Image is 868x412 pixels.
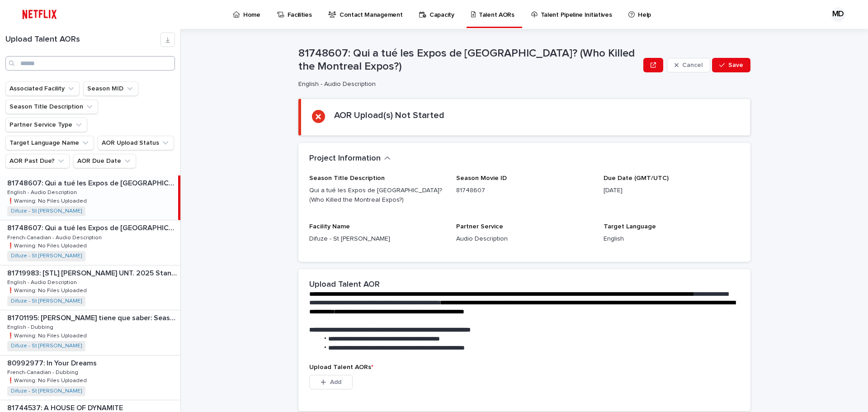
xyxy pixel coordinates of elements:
[7,222,179,232] p: 81748607: Qui a tué les Expos de Montréal? (Who Killed the Montreal Expos?)
[7,196,89,204] p: ❗️Warning: No Files Uploaded
[309,280,380,290] h2: Upload Talent AOR
[7,376,89,384] p: ❗️Warning: No Files Uploaded
[7,312,179,322] p: 81701195: [PERSON_NAME] tiene que saber: Season 1
[7,368,80,376] p: French-Canadian - Dubbing
[604,175,669,181] span: Due Date (GMT/UTC)
[5,136,94,150] button: Target Language Name
[7,278,79,286] p: English - Audio Description
[5,35,160,45] h1: Upload Talent AORs
[309,234,445,244] p: Difuze - St [PERSON_NAME]
[7,357,99,368] p: 80992977: In Your Dreams
[7,241,89,249] p: ❗️Warning: No Files Uploaded
[7,331,89,339] p: ❗️Warning: No Files Uploaded
[5,81,80,96] button: Associated Facility
[309,154,391,164] button: Project Information
[5,99,98,114] button: Season Title Description
[7,188,79,196] p: English - Audio Description
[5,56,175,71] input: Search
[73,154,136,168] button: AOR Due Date
[682,62,703,68] span: Cancel
[456,175,507,181] span: Season Movie ID
[309,364,373,370] span: Upload Talent AORs
[7,177,176,188] p: 81748607: Qui a tué les Expos de Montréal? (Who Killed the Montreal Expos?)
[309,186,445,205] p: Qui a tué les Expos de [GEOGRAPHIC_DATA]? (Who Killed the Montreal Expos?)
[604,186,740,195] p: [DATE]
[11,253,82,259] a: Difuze - St [PERSON_NAME]
[456,186,592,195] p: 81748607
[298,47,640,73] p: 81748607: Qui a tué les Expos de [GEOGRAPHIC_DATA]? (Who Killed the Montreal Expos?)
[83,81,138,96] button: Season MID
[11,298,82,304] a: Difuze - St [PERSON_NAME]
[11,388,82,394] a: Difuze - St [PERSON_NAME]
[456,223,503,230] span: Partner Service
[604,234,740,244] p: English
[309,375,353,389] button: Add
[334,110,444,121] h2: AOR Upload(s) Not Started
[456,234,592,244] p: Audio Description
[5,154,70,168] button: AOR Past Due?
[309,154,381,164] h2: Project Information
[298,81,636,88] p: English - Audio Description
[7,233,104,241] p: French-Canadian - Audio Description
[7,267,179,278] p: 81719983: [STL] Bruce Bruce UNT. 2025 Standup Special
[728,62,743,68] span: Save
[309,223,350,230] span: Facility Name
[5,118,87,132] button: Partner Service Type
[604,223,656,230] span: Target Language
[831,7,845,22] div: MD
[18,5,61,24] img: ifQbXi3ZQGMSEF7WDB7W
[309,175,385,181] span: Season Title Description
[667,58,710,72] button: Cancel
[98,136,174,150] button: AOR Upload Status
[7,286,89,294] p: ❗️Warning: No Files Uploaded
[11,208,82,214] a: Difuze - St [PERSON_NAME]
[712,58,750,72] button: Save
[7,322,55,331] p: English - Dubbing
[330,379,341,385] span: Add
[11,343,82,349] a: Difuze - St [PERSON_NAME]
